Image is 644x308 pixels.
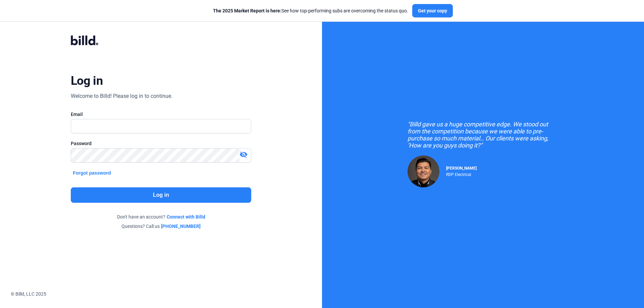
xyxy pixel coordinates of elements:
div: Password [71,140,251,147]
span: [PERSON_NAME] [446,166,477,171]
button: Get your copy [412,4,453,17]
div: Log in [71,73,103,88]
img: Raul Pacheco [408,156,439,187]
div: Questions? Call us [71,223,251,230]
span: The 2025 Market Report is here: [213,8,281,13]
div: Don't have an account? [71,213,251,220]
a: [PHONE_NUMBER] [161,223,201,230]
mat-icon: visibility_off [239,150,248,159]
div: RDP Electrical [446,171,477,177]
div: Welcome to Billd! Please log in to continue. [71,92,172,100]
button: Log in [71,187,251,203]
div: "Billd gave us a huge competitive edge. We stood out from the competition because we were able to... [408,121,558,149]
div: Email [71,111,251,118]
div: See how top-performing subs are overcoming the status quo. [213,7,408,14]
button: Forgot password [71,169,113,177]
a: Connect with Billd [167,213,205,220]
